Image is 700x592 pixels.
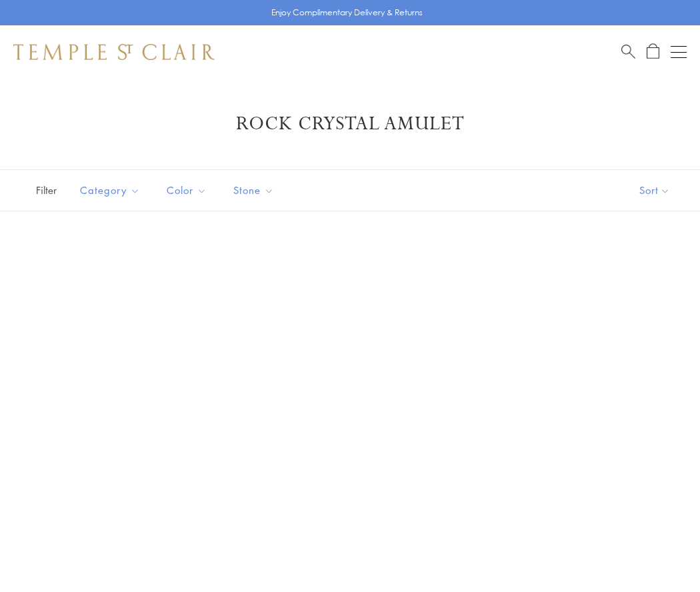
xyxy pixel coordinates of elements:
[73,182,150,199] span: Category
[609,170,700,211] button: Show sort by
[13,44,215,60] img: Temple St. Clair
[621,43,635,60] a: Search
[671,44,687,60] button: Open navigation
[70,175,150,205] button: Category
[160,182,217,199] span: Color
[223,175,284,205] button: Stone
[271,6,423,19] p: Enjoy Complimentary Delivery & Returns
[33,112,667,136] h1: Rock Crystal Amulet
[647,43,659,60] a: Open Shopping Bag
[227,182,284,199] span: Stone
[157,175,217,205] button: Color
